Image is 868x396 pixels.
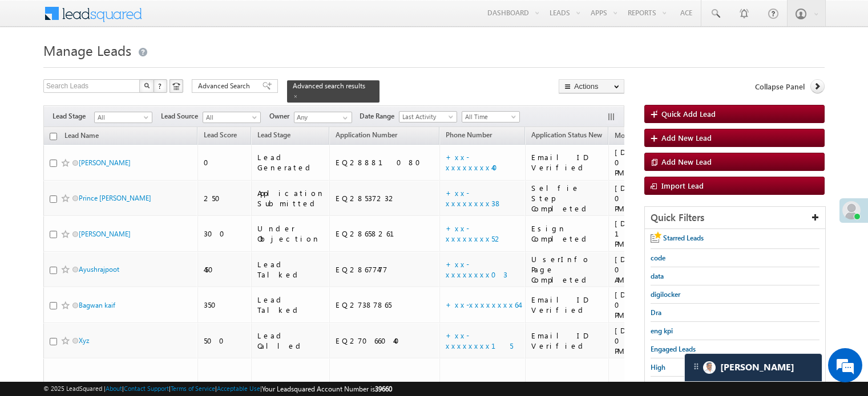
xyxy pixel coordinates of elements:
[336,130,397,139] span: Application Number
[615,183,668,214] div: [DATE] 03:00 PM
[257,259,325,280] div: Lead Talked
[95,112,149,123] span: All
[703,361,716,374] img: Carter
[684,353,822,382] div: carter-dragCarter[PERSON_NAME]
[755,81,805,92] span: Collapse Panel
[79,265,119,273] a: Ayushrajpoot
[360,111,399,121] span: Date Range
[124,385,169,392] a: Contact Support
[336,157,434,168] div: EQ28881080
[446,223,503,243] a: +xx-xxxxxxxx52
[154,79,167,93] button: ?
[257,295,325,315] div: Lead Talked
[106,385,122,392] a: About
[651,326,673,335] span: eng kpi
[651,290,680,299] span: digilocker
[720,362,794,373] span: Carter
[79,230,131,238] a: [PERSON_NAME]
[615,147,668,178] div: [DATE] 03:40 PM
[204,300,246,310] div: 350
[661,109,716,119] span: Quick Add Lead
[462,111,520,123] a: All Time
[399,111,457,123] a: Last Activity
[198,129,243,144] a: Lead Score
[257,130,290,139] span: Lead Stage
[651,308,661,317] span: Dra
[651,272,664,280] span: data
[692,362,701,371] img: carter-drag
[161,111,203,121] span: Lead Source
[531,223,603,244] div: Esign Completed
[252,129,296,144] a: Lead Stage
[293,81,365,90] span: Advanced search results
[651,254,665,262] span: code
[330,129,403,144] a: Application Number
[609,129,669,144] a: Modified On (sorted descending)
[559,79,624,93] button: Actions
[79,158,131,167] a: [PERSON_NAME]
[651,363,665,371] span: High
[446,300,519,309] a: +xx-xxxxxxxx64
[531,295,603,315] div: Email ID Verified
[204,193,246,203] div: 250
[446,130,492,139] span: Phone Number
[337,112,351,124] a: Show All Items
[531,130,602,139] span: Application Status New
[53,111,94,121] span: Lead Stage
[294,112,352,123] input: Type to Search
[661,133,712,142] span: Add New Lead
[615,254,668,285] div: [DATE] 02:13 AM
[661,181,704,190] span: Import Lead
[204,130,237,139] span: Lead Score
[262,385,392,393] span: Your Leadsquared Account Number is
[204,157,246,168] div: 0
[217,385,260,392] a: Acceptable Use
[615,218,668,249] div: [DATE] 12:22 PM
[203,112,257,123] span: All
[94,112,152,123] a: All
[79,336,89,345] a: Xyz
[204,336,246,346] div: 500
[257,223,325,244] div: Under Objection
[531,152,603,173] div: Email ID Verified
[43,383,392,394] span: © 2025 LeadSquared | | | | |
[171,385,215,392] a: Terms of Service
[336,193,434,203] div: EQ28537232
[440,129,498,144] a: Phone Number
[336,228,434,239] div: EQ28658261
[462,112,516,122] span: All Time
[446,152,504,172] a: +xx-xxxxxxxx40
[158,81,163,91] span: ?
[203,112,261,123] a: All
[399,112,454,122] span: Last Activity
[615,325,668,356] div: [DATE] 01:36 PM
[336,300,434,310] div: EQ27387865
[50,133,57,140] input: Check all records
[531,330,603,351] div: Email ID Verified
[663,234,704,242] span: Starred Leads
[43,41,131,59] span: Manage Leads
[198,81,253,91] span: Advanced Search
[615,131,653,140] span: Modified On
[615,289,668,320] div: [DATE] 09:17 PM
[79,194,151,202] a: Prince [PERSON_NAME]
[336,336,434,346] div: EQ27066040
[531,254,603,285] div: UserInfo Page Completed
[204,264,246,275] div: 450
[204,228,246,239] div: 300
[446,259,507,279] a: +xx-xxxxxxxx03
[144,83,150,88] img: Search
[446,188,502,208] a: +xx-xxxxxxxx38
[257,152,325,173] div: Lead Generated
[526,129,608,144] a: Application Status New
[375,385,392,393] span: 39660
[645,207,825,229] div: Quick Filters
[336,264,434,275] div: EQ28677477
[257,330,325,351] div: Lead Called
[446,330,513,350] a: +xx-xxxxxxxx15
[79,301,115,309] a: Bagwan kaif
[257,188,325,209] div: Application Submitted
[651,345,696,353] span: Engaged Leads
[531,183,603,214] div: Selfie Step Completed
[269,111,294,121] span: Owner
